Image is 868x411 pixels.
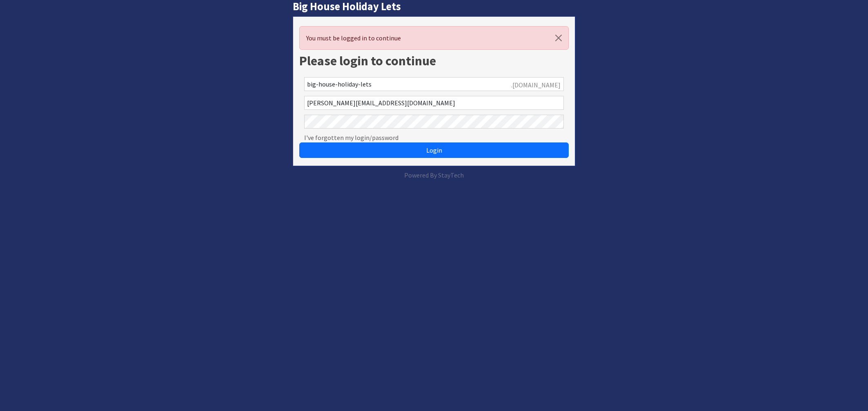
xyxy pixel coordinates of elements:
input: Email [304,96,564,110]
a: I've forgotten my login/password [304,133,398,142]
h1: Please login to continue [299,53,569,69]
div: You must be logged in to continue [299,26,569,50]
p: Powered By StayTech [293,170,576,180]
span: .[DOMAIN_NAME] [511,80,561,90]
input: Account Reference [304,77,564,91]
span: Login [426,146,442,154]
button: Login [299,142,569,158]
